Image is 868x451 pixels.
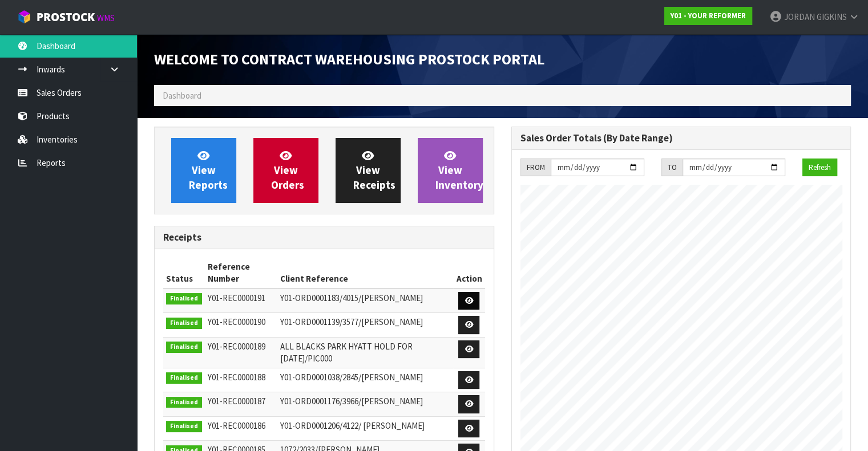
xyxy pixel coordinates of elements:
span: View Reports [189,149,228,192]
span: Finalised [166,421,202,432]
span: Y01-ORD0001206/4122/ [PERSON_NAME] [280,420,424,431]
div: FROM [520,159,551,177]
span: Finalised [166,397,202,408]
img: cube-alt.png [17,10,31,24]
span: ProStock [37,10,95,25]
th: Status [163,258,205,289]
th: Client Reference [277,258,453,289]
a: ViewReports [171,138,236,203]
h3: Sales Order Totals (By Date Range) [520,133,842,144]
span: Y01-ORD0001176/3966/[PERSON_NAME] [280,396,422,407]
span: Finalised [166,342,202,353]
a: ViewReceipts [336,138,401,203]
span: Y01-ORD0001038/2845/[PERSON_NAME] [280,372,422,383]
a: ViewOrders [253,138,318,203]
span: Y01-ORD0001183/4015/[PERSON_NAME] [280,292,422,303]
button: Refresh [802,159,837,177]
span: Finalised [166,318,202,329]
th: Action [453,258,485,289]
span: JORDAN [784,11,815,22]
span: View Inventory [435,149,483,192]
a: ViewInventory [418,138,483,203]
strong: Y01 - YOUR REFORMER [671,11,746,21]
span: Finalised [166,293,202,304]
span: Y01-REC0000186 [208,420,265,431]
span: Welcome to Contract Warehousing ProStock Portal [154,50,544,68]
span: Y01-REC0000191 [208,292,265,303]
div: TO [661,159,683,177]
span: Y01-REC0000190 [208,316,265,327]
span: ALL BLACKS PARK HYATT HOLD FOR [DATE]/PIC000 [280,341,412,364]
span: Y01-REC0000187 [208,396,265,407]
span: View Orders [271,149,304,192]
th: Reference Number [205,258,277,289]
span: View Receipts [353,149,395,192]
span: GIGKINS [817,11,847,22]
small: WMS [97,13,115,23]
span: Y01-ORD0001139/3577/[PERSON_NAME] [280,316,422,327]
span: Dashboard [163,90,201,101]
span: Finalised [166,372,202,384]
span: Y01-REC0000188 [208,372,265,383]
span: Y01-REC0000189 [208,341,265,352]
h3: Receipts [163,232,485,243]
